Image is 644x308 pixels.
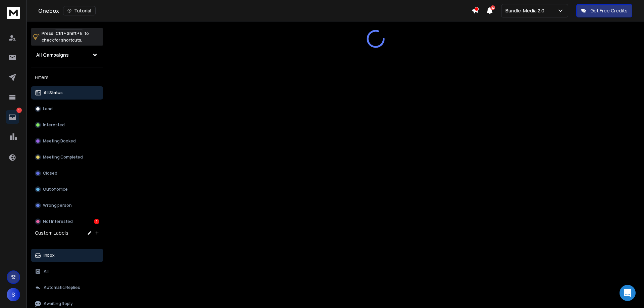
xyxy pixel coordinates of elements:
button: Wrong person [31,199,103,212]
button: Automatic Replies [31,281,103,294]
span: Ctrl + Shift + k [55,29,83,37]
p: Press to check for shortcuts. [42,30,89,44]
button: All Status [31,86,103,100]
span: 42 [490,5,495,10]
button: All [31,265,103,278]
button: Inbox [31,249,103,262]
button: Meeting Completed [31,150,103,164]
p: Inbox [44,253,55,258]
a: 1 [6,110,19,124]
p: Not Interested [43,219,73,224]
p: Get Free Credits [590,7,628,14]
button: S [7,288,20,301]
button: Meeting Booked [31,134,103,148]
div: 1 [94,219,99,224]
button: Not Interested1 [31,215,103,228]
h3: Custom Labels [35,230,68,236]
p: Lead [43,106,53,112]
p: Out of office [43,187,68,192]
p: Automatic Replies [44,285,80,290]
button: Get Free Credits [576,4,632,17]
button: Out of office [31,183,103,196]
div: Open Intercom Messenger [620,285,636,301]
h1: All Campaigns [36,52,69,58]
p: Awaiting Reply [44,301,73,306]
p: Bundle-Media 2.0 [505,7,547,14]
p: Wrong person [43,203,72,208]
button: Lead [31,102,103,116]
p: Meeting Completed [43,155,83,160]
button: Tutorial [63,6,96,15]
h3: Filters [31,73,103,82]
p: All [44,269,49,274]
p: Closed [43,171,57,176]
p: Meeting Booked [43,138,76,144]
button: All Campaigns [31,48,103,62]
button: Closed [31,167,103,180]
div: Onebox [38,6,472,15]
p: Interested [43,122,65,128]
p: All Status [44,90,63,96]
button: Interested [31,118,103,132]
p: 1 [16,108,22,113]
